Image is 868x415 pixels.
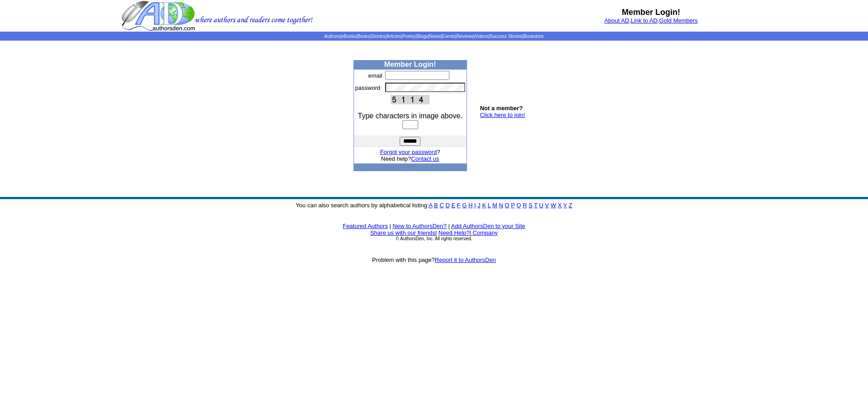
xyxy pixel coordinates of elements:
[480,105,523,112] b: Not a member?
[355,84,381,91] font: password
[451,202,455,209] a: E
[448,223,449,229] font: |
[387,34,401,39] a: Articles
[631,17,657,24] a: Link to AD
[429,34,440,39] a: News
[474,202,476,209] a: I
[445,202,449,209] a: D
[370,229,435,236] a: Share us with our friends
[296,202,572,209] font: You can also search authors by alphabetical listing:
[499,202,503,209] a: N
[477,202,481,209] a: J
[393,223,447,229] a: New to AuthorsDen?
[622,8,680,17] b: Member Login!
[534,202,538,209] a: T
[551,202,556,209] a: W
[604,17,698,24] font: , ,
[324,34,340,39] a: Authors
[434,202,438,209] a: B
[480,112,525,118] a: Click here to join!
[558,202,562,209] a: X
[505,202,509,209] a: O
[371,34,385,39] a: Stories
[396,236,472,241] font: © AuthorsDen, Inc. All rights reserved.
[472,229,498,236] a: Company
[462,202,467,209] a: G
[368,72,382,79] font: email
[524,34,544,39] a: Bookstore
[402,34,415,39] a: Poetry
[380,149,440,155] font: ?
[604,17,629,24] a: About AD
[457,202,461,209] a: F
[391,95,429,104] img: This Is CAPTCHA Image
[439,229,470,236] a: Need Help?
[358,112,462,120] font: Type characters in image above.
[384,61,436,68] b: Member Login!
[411,155,439,162] a: Contact us
[545,202,549,209] a: V
[539,202,543,209] a: U
[492,202,497,209] a: M
[516,202,521,209] a: Q
[528,202,533,209] a: S
[659,17,698,24] a: Gold Members
[457,34,474,39] a: Reviews
[469,229,498,236] font: |
[523,202,527,209] a: R
[429,202,433,209] a: A
[435,229,437,236] font: |
[563,202,567,209] a: Y
[490,34,522,39] a: Success Stories
[341,34,356,39] a: eBooks
[343,223,388,229] a: Featured Authors
[435,256,496,263] a: Report it to AuthorsDen
[380,149,437,155] a: Forgot your password
[488,202,491,209] a: L
[381,155,439,162] font: Need help?
[439,202,443,209] a: C
[390,223,391,229] font: |
[482,202,486,209] a: K
[372,256,496,263] font: Problem with this page?
[569,202,572,209] a: Z
[442,34,456,39] a: Events
[357,34,370,39] a: Books
[475,34,488,39] a: Videos
[416,34,428,39] a: Blogs
[511,202,514,209] a: P
[324,34,543,39] span: | | | | | | | | | | | |
[451,223,525,229] a: Add AuthorsDen to your Site
[468,202,472,209] a: H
